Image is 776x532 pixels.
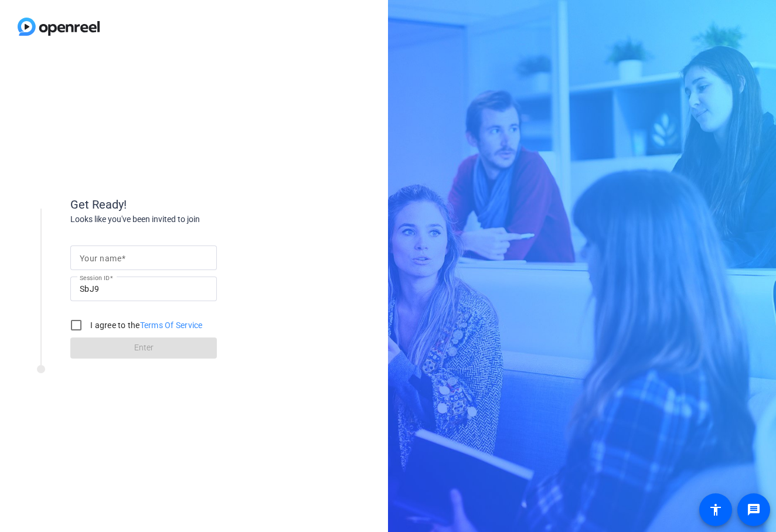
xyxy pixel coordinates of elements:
[747,503,761,517] mat-icon: message
[88,319,203,331] label: I agree to the
[80,274,110,281] mat-label: Session ID
[140,320,203,330] a: Terms Of Service
[80,254,121,263] mat-label: Your name
[70,196,305,213] div: Get Ready!
[709,503,723,517] mat-icon: accessibility
[70,213,305,226] div: Looks like you've been invited to join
